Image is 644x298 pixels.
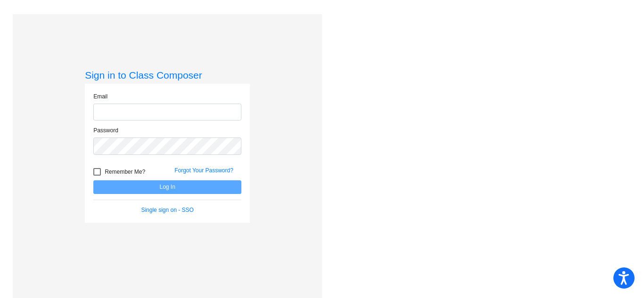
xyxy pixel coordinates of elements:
button: Log In [93,180,241,194]
h3: Sign in to Class Composer [85,69,250,81]
label: Password [93,126,118,135]
label: Email [93,92,107,101]
a: Forgot Your Password? [174,167,233,174]
a: Single sign on - SSO [141,207,193,213]
span: Remember Me? [105,166,145,177]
